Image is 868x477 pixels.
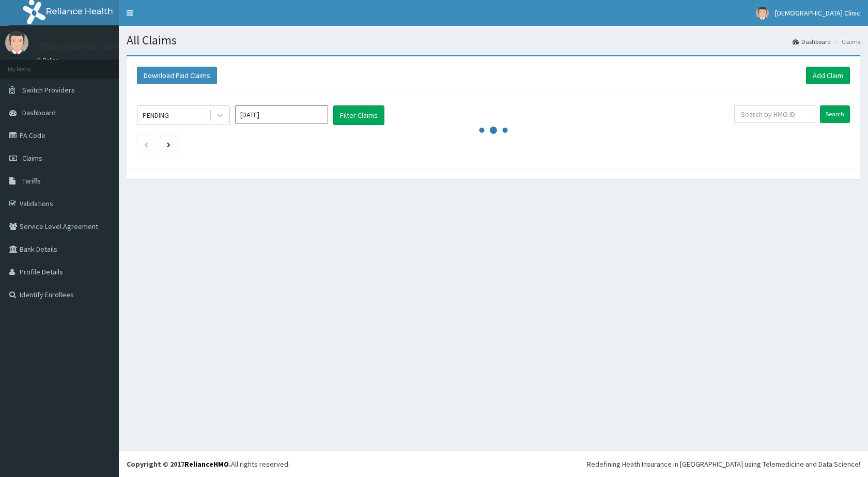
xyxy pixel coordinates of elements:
h1: All Claims [127,34,860,47]
input: Select Month and Year [235,105,328,124]
span: Dashboard [22,108,56,117]
div: Redefining Heath Insurance in [GEOGRAPHIC_DATA] using Telemedicine and Data Science! [587,459,860,469]
input: Search [820,105,850,123]
button: Download Paid Claims [137,67,217,84]
a: Dashboard [793,37,831,46]
a: Add Claim [806,67,850,84]
img: User Image [756,7,769,20]
span: Switch Providers [22,85,75,95]
a: Previous page [144,140,148,149]
span: Claims [22,153,42,163]
a: RelianceHMO [184,459,229,469]
p: [DEMOGRAPHIC_DATA] Clinic [36,42,151,51]
footer: All rights reserved. [119,451,868,477]
img: User Image [5,31,28,54]
svg: audio-loading [478,115,509,146]
span: Tariffs [22,176,41,186]
a: Online [36,56,61,64]
strong: Copyright © 2017 . [127,459,231,469]
button: Filter Claims [333,105,384,125]
li: Claims [832,37,860,46]
a: Next page [167,140,171,149]
span: [DEMOGRAPHIC_DATA] Clinic [775,8,860,18]
div: PENDING [143,110,169,120]
input: Search by HMO ID [734,105,816,123]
